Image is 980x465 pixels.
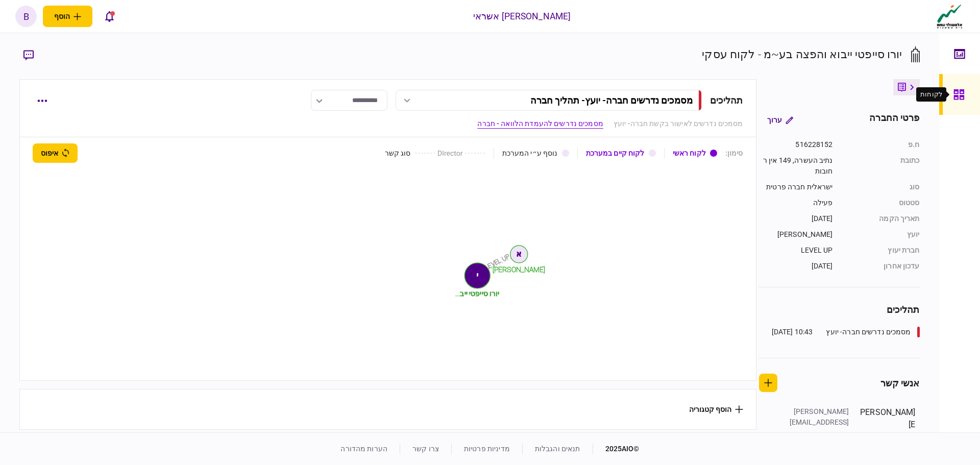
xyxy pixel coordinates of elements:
div: תהליכים [759,303,920,316]
div: [PERSON_NAME] [759,229,833,240]
a: מסמכים נדרשים להעמדת הלוואה - חברה [477,118,603,129]
a: מדיניות פרטיות [464,445,510,453]
div: LEVEL UP [759,245,833,256]
div: 10:43 [DATE] [772,327,813,337]
button: פתח תפריט להוספת לקוח [43,6,92,27]
div: [DATE] [759,261,833,272]
a: תנאים והגבלות [535,445,580,453]
button: פתח רשימת התראות [99,6,120,27]
div: סימון : [725,148,743,159]
div: מסמכים נדרשים חברה- יועץ [826,327,911,337]
div: [DATE] [759,213,833,224]
div: לקוחות [920,89,942,100]
div: יורו סייפטי ייבוא והפצה בע~מ - לקוח עסקי [702,46,902,63]
div: יועץ [843,229,920,240]
tspan: [PERSON_NAME] [492,265,545,274]
div: כתובת [843,155,920,177]
div: עדכון אחרון [843,261,920,272]
a: צרו קשר [412,445,439,453]
img: client company logo [935,4,965,29]
div: 516228152 [759,139,833,150]
div: ישראלית חברה פרטית [759,182,833,192]
div: נוסף ע״י המערכת [502,148,558,159]
a: הערות מהדורה [340,445,387,453]
div: לקוח קיים במערכת [586,148,645,159]
button: b [15,6,37,27]
div: [PERSON_NAME][EMAIL_ADDRESS][DOMAIN_NAME] [783,406,849,438]
tspan: יורו סייפטי ייב... [455,289,499,298]
a: מסמכים נדרשים לאישור בקשת חברה- יועץ [614,118,743,129]
div: חברת יעוץ [843,245,920,256]
div: ח.פ [843,139,920,150]
button: מסמכים נדרשים חברה- יועץ- תהליך חברה [396,90,702,111]
div: © 2025 AIO [593,444,640,454]
div: סוג [843,182,920,192]
div: מסמכים נדרשים חברה- יועץ - תהליך חברה [530,95,693,106]
div: סוג קשר [385,148,411,159]
div: נתיב העשרה, 149 אין רחובות [759,155,833,177]
div: תאריך הקמה [843,213,920,224]
text: א [517,250,521,258]
div: [PERSON_NAME] אשראי [473,10,571,23]
button: הוסף קטגוריה [689,405,743,413]
button: איפוס [33,143,78,163]
div: פרטי החברה [869,111,919,129]
text: LEVEL UP [483,253,510,271]
div: לקוח ראשי [673,148,706,159]
div: סטטוס [843,198,920,208]
button: ערוך [759,111,801,129]
text: י [476,271,478,279]
div: תהליכים [710,93,743,107]
a: מסמכים נדרשים חברה- יועץ10:43 [DATE] [772,327,920,337]
div: אנשי קשר [880,376,920,390]
div: פעילה [759,198,833,208]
